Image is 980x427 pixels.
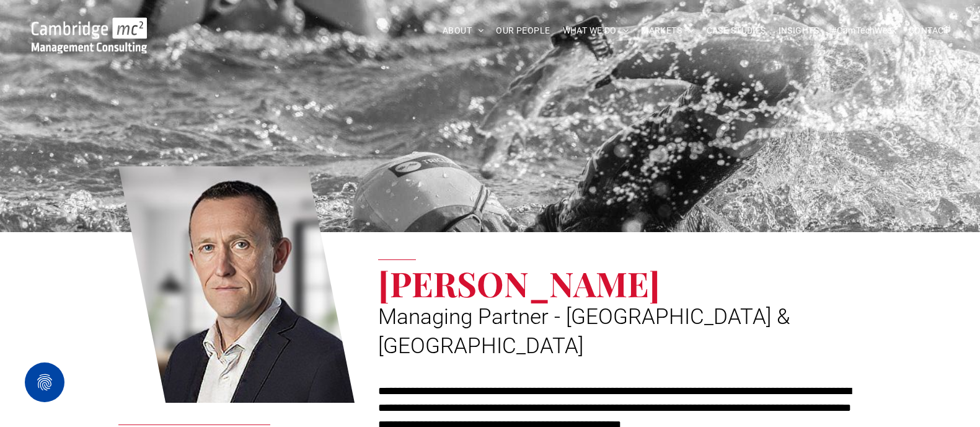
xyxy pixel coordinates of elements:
[378,260,660,306] span: [PERSON_NAME]
[903,21,955,40] a: CONTACT
[772,21,825,40] a: INSIGHTS
[490,21,556,40] a: OUR PEOPLE
[635,21,700,40] a: MARKETS
[825,21,903,40] a: #CamTechWeek
[436,21,490,40] a: ABOUT
[32,17,147,53] img: Cambridge MC Logo
[557,21,635,40] a: WHAT WE DO
[700,21,772,40] a: CASE STUDIES
[32,19,147,32] a: Your Business Transformed | Cambridge Management Consulting
[118,164,355,405] a: Jason Jennings | Managing Partner - UK & Ireland
[378,304,790,359] span: Managing Partner - [GEOGRAPHIC_DATA] & [GEOGRAPHIC_DATA]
